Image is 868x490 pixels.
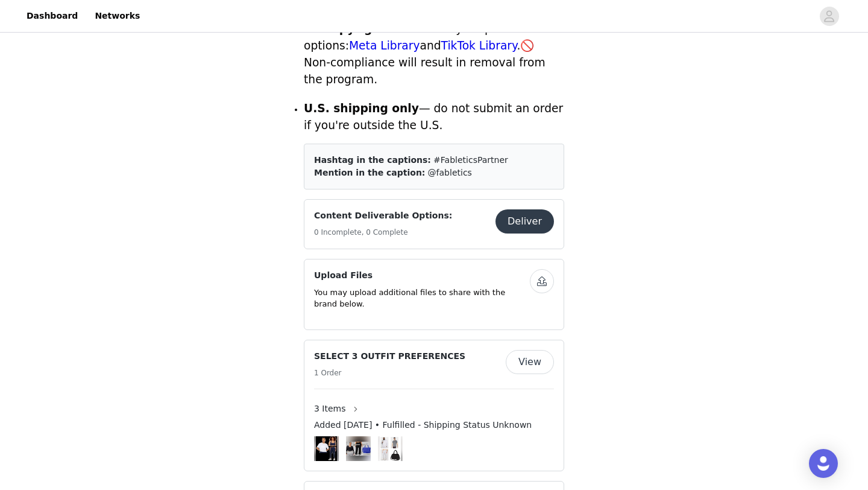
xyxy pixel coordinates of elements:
div: SELECT 3 OUTFIT PREFERENCES [304,340,564,471]
img: #17 OUTFIT [346,442,371,456]
div: Open Intercom Messenger [809,449,838,478]
span: #FableticsPartner [433,155,508,165]
a: Dashboard [19,2,85,30]
span: Added [DATE] • Fulfilled - Shipping Status Unknown [314,419,532,431]
div: avatar [823,7,835,26]
span: Mention in the caption: [314,168,425,177]
button: Deliver [495,209,554,234]
span: 🚫 Non-compliance will result in removal from the program. [304,39,546,86]
span: — do not submit an order if you're outside the U.S. [304,102,563,132]
h5: 1 Order [314,367,465,378]
img: #16 FLM [380,436,400,461]
button: View [506,350,554,374]
a: Meta Library [349,39,420,52]
p: You may upload additional files to share with the brand below. [314,287,530,310]
span: @fabletics [428,168,472,177]
strong: U.S. shipping only [304,102,419,115]
h4: Content Deliverable Options: [314,209,452,222]
div: Content Deliverable Options: [304,199,564,249]
h4: Upload Files [314,269,530,282]
h4: SELECT 3 OUTFIT PREFERENCES [314,350,465,363]
span: Hashtag in the captions: [314,155,431,165]
a: TikTok Library [441,39,517,52]
img: Image Background Blur [378,433,403,464]
h5: 0 Incomplete, 0 Complete [314,227,452,238]
span: 3 Items [314,402,346,415]
img: Image Background Blur [314,433,339,464]
img: #2 OUTFIT [316,436,336,461]
a: Networks [87,2,147,30]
